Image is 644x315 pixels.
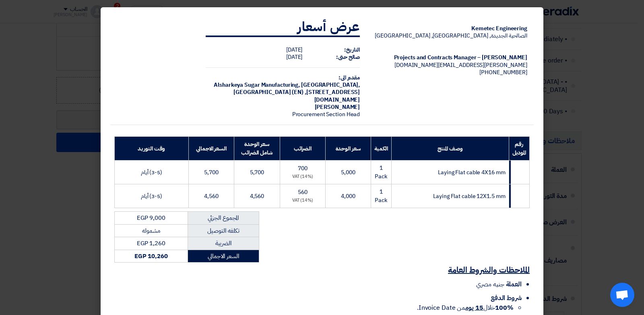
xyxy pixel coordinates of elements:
[476,280,504,289] span: جنيه مصري
[373,25,527,32] div: Kemetec Engineering
[141,168,162,177] span: (3-5) أيام
[283,197,322,204] div: (14%) VAT
[315,103,360,111] span: [PERSON_NAME]
[433,192,505,200] span: Laying Flat cable 12X1.5 mm
[394,61,527,69] span: [PERSON_NAME][EMAIL_ADDRESS][DOMAIN_NAME]
[341,192,355,200] span: 4,000
[115,137,189,161] th: وقت التوريد
[479,68,527,77] span: [PHONE_NUMBER]
[392,137,509,161] th: وصف المنتج
[610,283,634,307] div: Open chat
[298,164,308,173] span: 700
[188,212,259,225] td: المجموع الجزئي
[375,164,388,181] span: 1 Pack
[188,237,259,250] td: الضريبة
[465,303,483,313] u: 15 يوم
[341,168,355,177] span: 5,000
[491,293,522,303] span: شروط الدفع
[375,31,527,40] span: الصالحية الجديدة, [GEOGRAPHIC_DATA], [GEOGRAPHIC_DATA]
[188,137,234,161] th: السعر الاجمالي
[214,81,300,89] span: Alsharkeya Sugar Manufacturing,
[286,53,302,61] span: [DATE]
[115,212,188,225] td: EGP 9,000
[509,137,529,161] th: رقم الموديل
[417,303,514,313] span: خلال من Invoice Date.
[336,53,360,61] strong: صالح حتى:
[292,110,360,119] span: Procurement Section Head
[339,73,360,82] strong: مقدم الى:
[344,46,360,54] strong: التاريخ:
[204,168,219,177] span: 5,700
[137,239,165,248] span: EGP 1,260
[326,137,371,161] th: سعر الوحدة
[373,54,527,61] div: [PERSON_NAME] – Projects and Contracts Manager
[283,173,322,180] div: (14%) VAT
[371,137,391,161] th: الكمية
[250,192,264,200] span: 4,560
[188,224,259,237] td: تكلفه التوصيل
[280,137,326,161] th: الضرائب
[448,264,530,276] u: الملاحظات والشروط العامة
[188,250,259,263] td: السعر الاجمالي
[286,46,302,54] span: [DATE]
[298,188,308,196] span: 560
[134,252,168,261] strong: EGP 10,260
[141,192,162,200] span: (3-5) أيام
[233,81,360,104] span: [GEOGRAPHIC_DATA], [GEOGRAPHIC_DATA] (EN) ,[STREET_ADDRESS][DOMAIN_NAME]
[506,280,522,289] span: العملة
[204,192,219,200] span: 4,560
[297,17,360,36] strong: عرض أسعار
[438,168,506,177] span: Laying Flat cable 4X16 mm
[142,226,160,235] span: مشموله
[250,168,264,177] span: 5,700
[495,303,514,313] strong: 100%
[234,137,280,161] th: سعر الوحدة شامل الضرائب
[375,188,388,204] span: 1 Pack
